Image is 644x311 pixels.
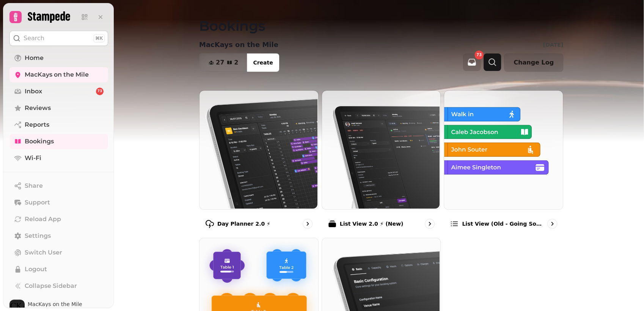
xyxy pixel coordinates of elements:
span: Wi-Fi [25,154,41,163]
button: Change Log [504,53,563,72]
a: Home [9,50,108,66]
span: Logout [25,265,47,274]
button: Share [9,178,108,193]
p: MacKays on the Mile [199,39,278,50]
span: Create [253,60,273,65]
span: Share [25,181,43,190]
a: MacKays on the Mile [9,67,108,82]
button: Collapse Sidebar [9,278,108,294]
span: Reports [25,120,49,129]
a: Wi-Fi [9,151,108,166]
span: MacKays on the Mile [25,70,89,79]
a: List View 2.0 ⚡ (New)List View 2.0 ⚡ (New) [322,90,441,235]
span: Settings [25,231,51,240]
svg: go to [426,220,434,228]
div: ⌘K [93,34,105,42]
a: Bookings [9,134,108,149]
a: List view (Old - going soon)List view (Old - going soon) [444,90,563,235]
span: Change Log [514,60,554,66]
span: Switch User [25,248,62,257]
span: 2 [234,60,238,66]
svg: go to [304,220,311,228]
span: 73 [97,89,102,94]
a: Inbox73 [9,84,108,99]
p: List View 2.0 ⚡ (New) [340,220,404,228]
button: Create [247,53,279,72]
button: Reload App [9,212,108,227]
span: 73 [476,53,482,57]
span: 27 [216,60,224,66]
p: Search [24,34,44,43]
span: Reload App [25,215,61,224]
button: Support [9,195,108,210]
span: Support [25,198,50,207]
span: Collapse Sidebar [25,281,77,291]
a: Reviews [9,101,108,116]
img: List view (Old - going soon) [443,90,562,209]
svg: go to [548,220,556,228]
span: MacKays on the Mile [28,302,107,307]
button: 272 [199,53,247,72]
button: Logout [9,262,108,277]
p: Day Planner 2.0 ⚡ [217,220,270,228]
button: Search⌘K [9,31,108,46]
span: Reviews [25,104,51,113]
span: Inbox [25,87,42,96]
a: Day Planner 2.0 ⚡Day Planner 2.0 ⚡ [199,90,319,235]
img: List View 2.0 ⚡ (New) [321,90,440,209]
p: [DATE] [543,41,563,49]
span: Bookings [25,137,54,146]
span: Home [25,53,44,63]
p: List view (Old - going soon) [462,220,544,228]
button: Switch User [9,245,108,260]
a: Settings [9,228,108,243]
img: Day Planner 2.0 ⚡ [199,90,317,209]
a: Reports [9,117,108,132]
